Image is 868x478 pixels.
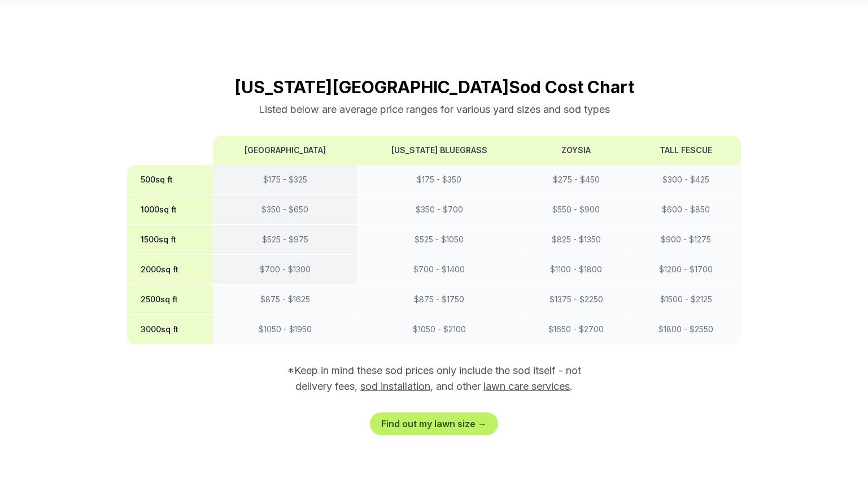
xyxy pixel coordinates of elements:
[521,136,631,165] th: Zoysia
[272,363,597,394] p: *Keep in mind these sod prices only include the sod itself - not delivery fees, , and other .
[631,255,741,285] td: $ 1200 - $ 1700
[521,195,631,225] td: $ 550 - $ 900
[521,255,631,285] td: $ 1100 - $ 1800
[357,195,521,225] td: $ 350 - $ 700
[213,165,357,195] td: $ 175 - $ 325
[357,225,521,255] td: $ 525 - $ 1050
[357,285,521,315] td: $ 875 - $ 1750
[357,315,521,345] td: $ 1050 - $ 2100
[631,136,741,165] th: Tall Fescue
[213,136,357,165] th: [GEOGRAPHIC_DATA]
[631,225,741,255] td: $ 900 - $ 1275
[521,315,631,345] td: $ 1650 - $ 2700
[213,225,357,255] td: $ 525 - $ 975
[357,136,521,165] th: [US_STATE] Bluegrass
[213,195,357,225] td: $ 350 - $ 650
[357,165,521,195] td: $ 175 - $ 350
[631,195,741,225] td: $ 600 - $ 850
[631,285,741,315] td: $ 1500 - $ 2125
[631,315,741,345] td: $ 1800 - $ 2550
[127,77,741,97] h2: [US_STATE][GEOGRAPHIC_DATA] Sod Cost Chart
[360,380,430,392] a: sod installation
[127,255,213,285] th: 2000 sq ft
[127,102,741,118] p: Listed below are average price ranges for various yard sizes and sod types
[127,165,213,195] th: 500 sq ft
[483,380,570,392] a: lawn care services
[213,285,357,315] td: $ 875 - $ 1625
[127,285,213,315] th: 2500 sq ft
[127,225,213,255] th: 1500 sq ft
[127,195,213,225] th: 1000 sq ft
[521,225,631,255] td: $ 825 - $ 1350
[370,412,498,435] a: Find out my lawn size →
[213,315,357,345] td: $ 1050 - $ 1950
[213,255,357,285] td: $ 700 - $ 1300
[631,165,741,195] td: $ 300 - $ 425
[357,255,521,285] td: $ 700 - $ 1400
[127,315,213,345] th: 3000 sq ft
[521,165,631,195] td: $ 275 - $ 450
[521,285,631,315] td: $ 1375 - $ 2250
